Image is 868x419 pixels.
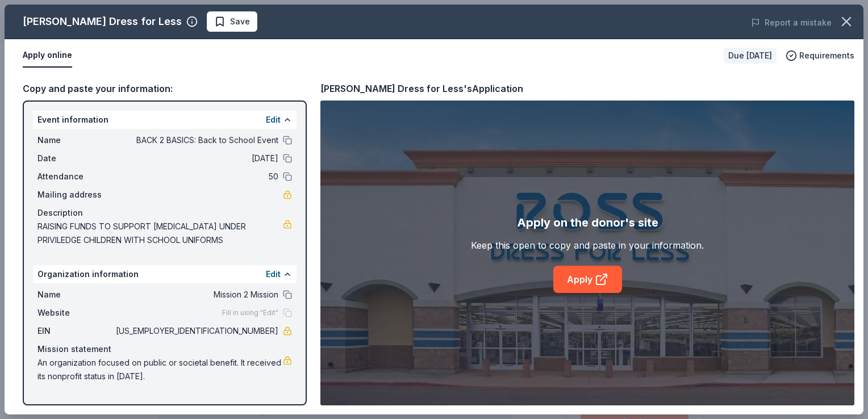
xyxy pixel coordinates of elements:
span: 50 [114,170,278,183]
span: RAISING FUNDS TO SUPPORT [MEDICAL_DATA] UNDER PRIVILEDGE CHILDREN WITH SCHOOL UNIFORMS [37,220,283,247]
span: Date [37,152,114,165]
button: Apply online [23,44,72,68]
span: Mailing address [37,188,114,202]
button: Report a mistake [751,16,832,30]
span: [DATE] [114,152,278,165]
span: Attendance [37,170,114,183]
div: Organization information [33,265,297,283]
div: Keep this open to copy and paste in your information. [471,238,704,252]
button: Save [207,11,257,32]
div: Apply on the donor's site [517,213,658,232]
div: [PERSON_NAME] Dress for Less [23,12,182,31]
div: Mission statement [37,342,292,356]
button: Edit [266,113,281,127]
span: An organization focused on public or societal benefit. It received its nonprofit status in [DATE]. [37,356,283,383]
div: [PERSON_NAME] Dress for Less's Application [320,81,523,96]
div: Due [DATE] [724,48,777,64]
div: Description [37,206,292,220]
div: Event information [33,111,297,129]
a: Apply [553,266,622,293]
span: Fill in using "Edit" [222,308,278,317]
div: Copy and paste your information: [23,81,307,96]
span: BACK 2 BASICS: Back to School Event [114,133,278,147]
button: Edit [266,267,281,281]
span: [US_EMPLOYER_IDENTIFICATION_NUMBER] [114,324,278,338]
span: Name [37,133,114,147]
button: Requirements [786,49,854,62]
span: Requirements [799,49,854,62]
span: Mission 2 Mission [114,288,278,301]
span: Save [230,15,250,28]
span: Website [37,306,114,320]
span: EIN [37,324,114,338]
span: Name [37,288,114,301]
